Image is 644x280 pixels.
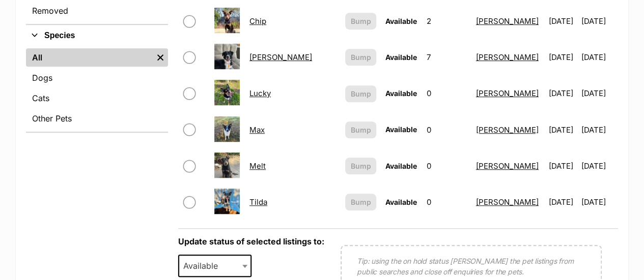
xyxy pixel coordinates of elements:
a: Chip [249,16,266,26]
td: 0 [423,148,470,183]
td: [DATE] [581,148,617,183]
span: Available [385,162,417,170]
td: [DATE] [581,76,617,111]
span: Available [385,89,417,98]
td: [DATE] [581,112,617,147]
button: Bump [345,121,376,138]
a: [PERSON_NAME] [476,197,539,207]
span: Bump [350,197,371,207]
td: 0 [423,76,470,111]
span: Bump [350,16,371,26]
td: [DATE] [581,40,617,75]
a: [PERSON_NAME] [476,88,539,98]
td: [DATE] [545,4,580,39]
td: 0 [423,112,470,147]
div: Species [26,46,168,132]
a: Max [249,125,265,135]
span: Available [179,259,228,273]
span: Available [385,125,417,134]
span: Available [178,255,251,277]
a: [PERSON_NAME] [476,125,539,135]
td: [DATE] [545,184,580,220]
td: [DATE] [545,148,580,183]
a: [PERSON_NAME] [476,16,539,26]
span: Available [385,198,417,206]
a: Removed [26,2,168,20]
span: Bump [350,161,371,171]
span: Available [385,53,417,61]
a: Tilda [249,197,267,207]
a: Remove filter [153,48,168,67]
button: Bump [345,194,376,210]
td: 0 [423,184,470,220]
span: Bump [350,125,371,135]
td: [DATE] [545,40,580,75]
p: Tip: using the on hold status [PERSON_NAME] the pet listings from public searches and close off e... [357,256,585,277]
a: [PERSON_NAME] [249,52,312,62]
a: [PERSON_NAME] [476,52,539,62]
a: Melt [249,161,266,171]
td: [DATE] [545,112,580,147]
span: Bump [350,52,371,63]
button: Bump [345,85,376,102]
td: [DATE] [581,184,617,220]
label: Update status of selected listings to: [178,236,324,246]
a: Lucky [249,88,271,98]
a: [PERSON_NAME] [476,161,539,171]
a: Cats [26,89,168,107]
td: 7 [423,40,470,75]
button: Bump [345,158,376,174]
button: Bump [345,13,376,29]
a: Other Pets [26,109,168,128]
td: 2 [423,4,470,39]
button: Bump [345,49,376,66]
a: All [26,48,153,67]
span: Available [385,17,417,25]
td: [DATE] [581,4,617,39]
a: Dogs [26,69,168,87]
button: Species [26,29,168,42]
td: [DATE] [545,76,580,111]
span: Bump [350,88,371,99]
